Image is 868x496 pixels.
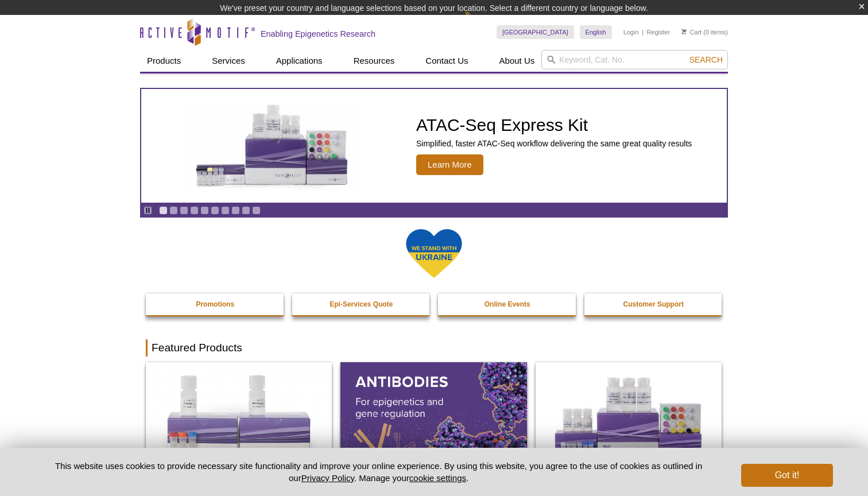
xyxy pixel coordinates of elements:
[169,206,178,215] a: Go to slide 2
[741,464,833,487] button: Got it!
[536,362,722,475] img: CUT&Tag-IT® Express Assay Kit
[416,138,692,149] p: Simplified, faster ATAC-Seq workflow delivering the same great quality results
[200,206,209,215] a: Go to slide 5
[179,102,368,189] img: ATAC-Seq Express Kit
[261,29,375,39] h2: Enabling Epigenetics Research
[681,29,687,34] img: Your Cart
[340,362,526,475] img: All Antibodies
[221,206,230,215] a: Go to slide 7
[205,50,252,72] a: Services
[196,300,234,308] strong: Promotions
[141,89,727,203] a: ATAC-Seq Express Kit ATAC-Seq Express Kit Simplified, faster ATAC-Seq workflow delivering the sam...
[231,206,240,215] a: Go to slide 8
[347,50,402,72] a: Resources
[159,206,168,215] a: Go to slide 1
[416,117,692,134] h2: ATAC-Seq Express Kit
[642,25,644,39] li: |
[211,206,219,215] a: Go to slide 6
[190,206,199,215] a: Go to slide 4
[646,28,670,36] a: Register
[623,300,684,308] strong: Customer Support
[681,28,702,36] a: Cart
[180,206,188,215] a: Go to slide 3
[409,473,466,483] button: cookie settings
[584,293,723,315] a: Customer Support
[292,293,431,315] a: Epi-Services Quote
[146,362,332,475] img: DNA Library Prep Kit for Illumina
[146,293,285,315] a: Promotions
[689,55,723,64] span: Search
[140,50,188,72] a: Products
[35,460,722,484] p: This website uses cookies to provide necessary site functionality and improve your online experie...
[497,25,574,39] a: [GEOGRAPHIC_DATA]
[686,55,726,65] button: Search
[541,50,728,69] input: Keyword, Cat. No.
[438,293,577,315] a: Online Events
[301,473,354,483] a: Privacy Policy
[405,228,463,279] img: We Stand With Ukraine
[330,300,393,308] strong: Epi-Services Quote
[252,206,261,215] a: Go to slide 10
[416,154,483,175] span: Learn More
[141,89,727,203] article: ATAC-Seq Express Kit
[485,300,530,308] strong: Online Events
[493,50,542,72] a: About Us
[681,25,728,39] li: (0 items)
[269,50,330,72] a: Applications
[144,206,152,215] a: Toggle autoplay
[418,50,475,72] a: Contact Us
[146,339,722,356] h2: Featured Products
[242,206,250,215] a: Go to slide 9
[580,25,612,39] a: English
[623,28,639,36] a: Login
[464,9,495,36] img: Change Here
